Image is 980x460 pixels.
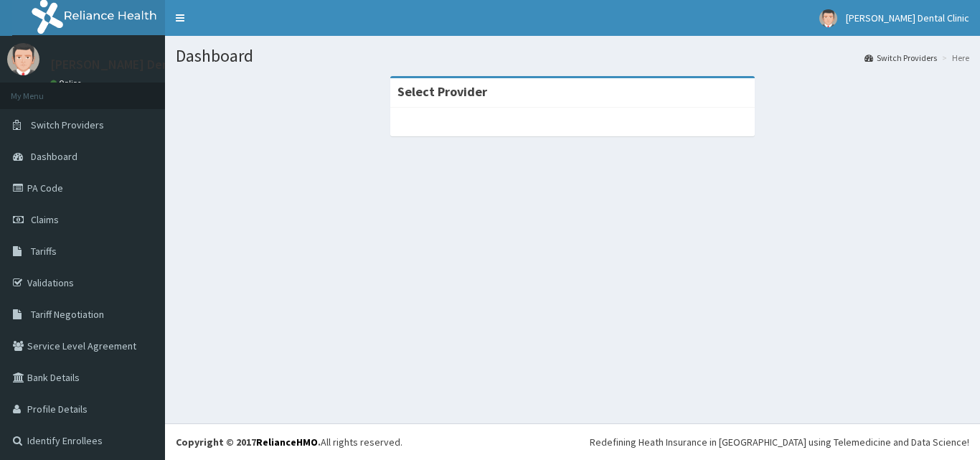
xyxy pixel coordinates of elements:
span: Tariff Negotiation [31,308,104,321]
a: RelianceHMO [256,436,318,449]
p: [PERSON_NAME] Dental Clinic [50,58,218,71]
footer: All rights reserved. [165,423,980,460]
li: Here [938,52,969,64]
span: [PERSON_NAME] Dental Clinic [846,11,969,24]
span: Claims [31,213,59,226]
span: Tariffs [31,245,57,258]
div: Redefining Heath Insurance in [GEOGRAPHIC_DATA] using Telemedicine and Data Science! [590,435,969,449]
img: User Image [7,43,39,75]
strong: Select Provider [397,83,487,100]
img: User Image [819,9,837,27]
a: Switch Providers [864,52,937,64]
span: Switch Providers [31,118,104,131]
a: Online [50,78,85,88]
span: Dashboard [31,150,77,163]
strong: Copyright © 2017 . [176,436,321,449]
h1: Dashboard [176,47,969,65]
